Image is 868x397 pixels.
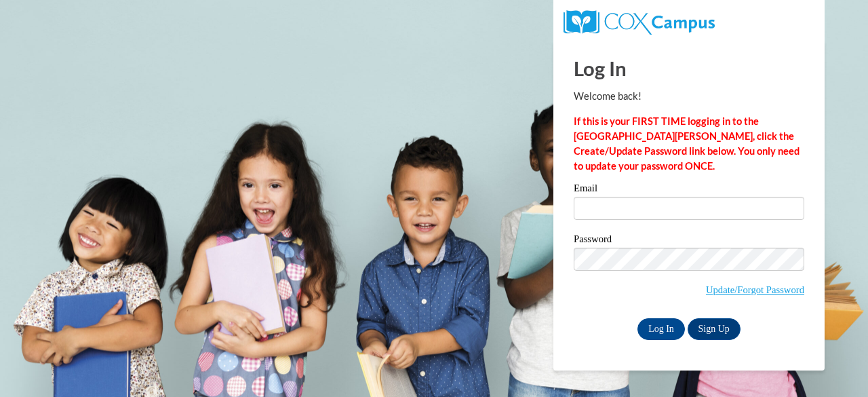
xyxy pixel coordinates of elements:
[574,234,804,248] label: Password
[574,183,804,197] label: Email
[564,16,715,27] a: COX Campus
[688,318,741,340] a: Sign Up
[564,10,715,35] img: COX Campus
[637,318,685,340] input: Log In
[574,89,804,104] p: Welcome back!
[574,54,804,82] h1: Log In
[574,115,800,172] strong: If this is your FIRST TIME logging in to the [GEOGRAPHIC_DATA][PERSON_NAME], click the Create/Upd...
[706,284,804,295] a: Update/Forgot Password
